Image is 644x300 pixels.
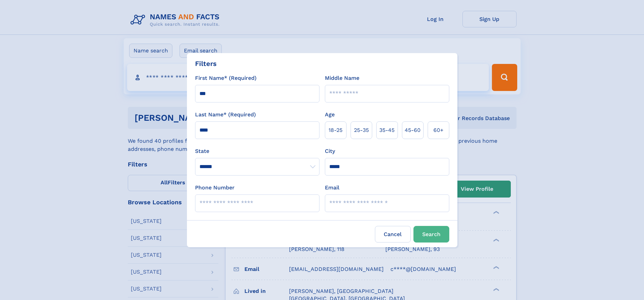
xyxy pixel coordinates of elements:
[413,226,449,243] button: Search
[375,226,411,243] label: Cancel
[405,126,421,134] span: 45‑60
[325,111,335,119] label: Age
[379,126,395,134] span: 35‑45
[354,126,369,134] span: 25‑35
[195,111,256,119] label: Last Name* (Required)
[195,59,217,69] div: Filters
[195,147,319,155] label: State
[325,184,339,192] label: Email
[195,184,235,192] label: Phone Number
[433,126,444,134] span: 60+
[325,147,335,155] label: City
[329,126,342,134] span: 18‑25
[325,74,359,82] label: Middle Name
[195,74,257,82] label: First Name* (Required)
